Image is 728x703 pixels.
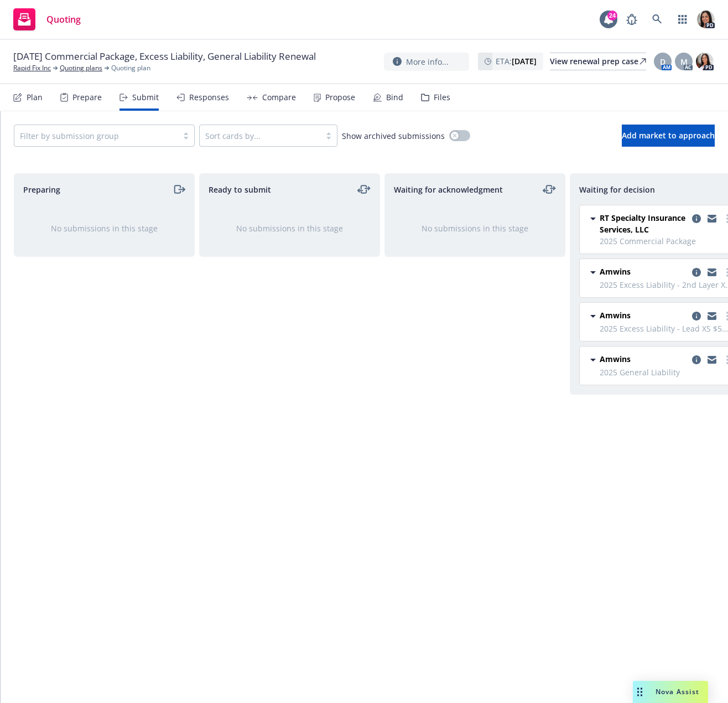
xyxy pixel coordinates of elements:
[680,56,688,68] span: M
[579,184,655,195] span: Waiting for decision
[172,183,185,196] a: moveRight
[622,125,715,147] button: Add market to approach
[13,63,51,73] a: Rapid Fix Inc
[705,266,719,279] a: copy logging email
[690,212,703,225] a: copy logging email
[262,93,296,102] div: Compare
[656,687,699,696] span: Nova Assist
[132,93,159,102] div: Submit
[633,681,708,703] button: Nova Assist
[325,93,355,102] div: Propose
[690,266,703,279] a: copy logging email
[646,8,668,30] a: Search
[217,223,362,234] div: No submissions in this stage
[622,130,715,141] span: Add market to approach
[27,93,43,102] div: Plan
[434,93,450,102] div: Files
[9,4,85,35] a: Quoting
[72,93,102,102] div: Prepare
[386,93,403,102] div: Bind
[189,93,229,102] div: Responses
[607,11,617,20] div: 24
[672,8,694,30] a: Switch app
[633,681,647,703] div: Drag to move
[697,11,715,28] img: photo
[60,63,102,73] a: Quoting plans
[111,63,150,73] span: Quoting plan
[690,309,703,323] a: copy logging email
[384,53,469,71] button: More info...
[394,184,503,195] span: Waiting for acknowledgment
[550,53,646,70] a: View renewal prep case
[600,309,631,321] span: Amwins
[342,130,445,142] span: Show archived submissions
[660,56,665,68] span: D
[357,183,371,196] a: moveLeftRight
[600,266,631,277] span: Amwins
[13,50,316,63] span: [DATE] Commercial Package, Excess Liability, General Liability Renewal
[406,56,449,68] span: More info...
[690,353,703,366] a: copy logging email
[403,223,547,234] div: No submissions in this stage
[705,353,719,366] a: copy logging email
[705,309,719,323] a: copy logging email
[32,223,176,234] div: No submissions in this stage
[705,212,719,225] a: copy logging email
[496,55,537,67] span: ETA :
[512,56,537,66] strong: [DATE]
[696,53,714,70] img: photo
[46,15,81,24] span: Quoting
[621,8,643,30] a: Report a Bug
[209,184,271,195] span: Ready to submit
[23,184,60,195] span: Preparing
[600,353,631,365] span: Amwins
[600,212,688,235] span: RT Specialty Insurance Services, LLC
[543,183,556,196] a: moveLeftRight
